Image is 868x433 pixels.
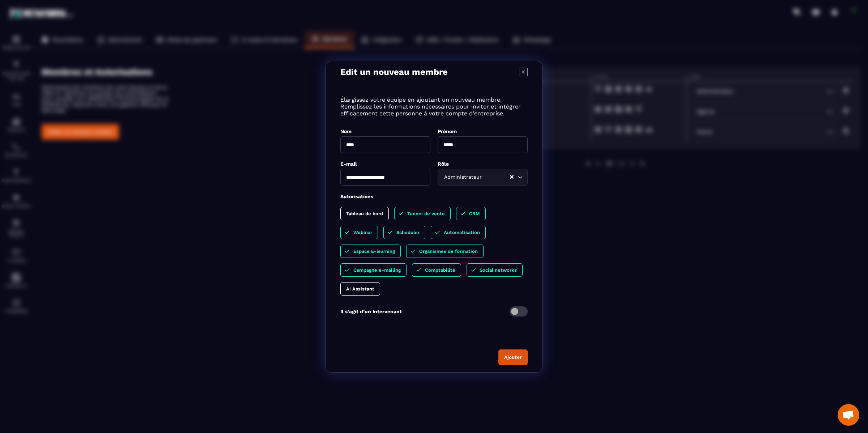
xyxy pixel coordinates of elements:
label: E-mail [340,161,357,167]
label: Autorisations [340,194,373,199]
p: Espace E-learning [353,249,395,254]
p: Campagne e-mailing [353,267,401,273]
p: Tunnel de vente [407,211,445,216]
p: Social networks [480,267,517,273]
span: Administrateur [442,173,483,181]
p: CRM [469,211,480,216]
p: Comptabilité [425,267,455,273]
div: Search for option [438,169,528,186]
p: Tableau de bord [346,211,383,216]
div: Ouvrir le chat [838,404,859,426]
p: Scheduler [396,230,420,235]
p: Organismes de formation [419,249,478,254]
button: Clear Selected [510,174,514,180]
p: Élargissez votre équipe en ajoutant un nouveau membre. Remplissez les informations nécessaires po... [340,96,528,117]
label: Prénom [438,128,457,134]
label: Rôle [438,161,449,167]
p: AI Assistant [346,286,374,292]
input: Search for option [483,173,509,181]
p: Il s’agit d’un Intervenant [340,309,402,314]
p: Edit un nouveau membre [340,67,448,77]
p: Webinar [353,230,372,235]
label: Nom [340,128,352,134]
p: Automatisation [444,230,480,235]
button: Ajouter [498,349,528,365]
